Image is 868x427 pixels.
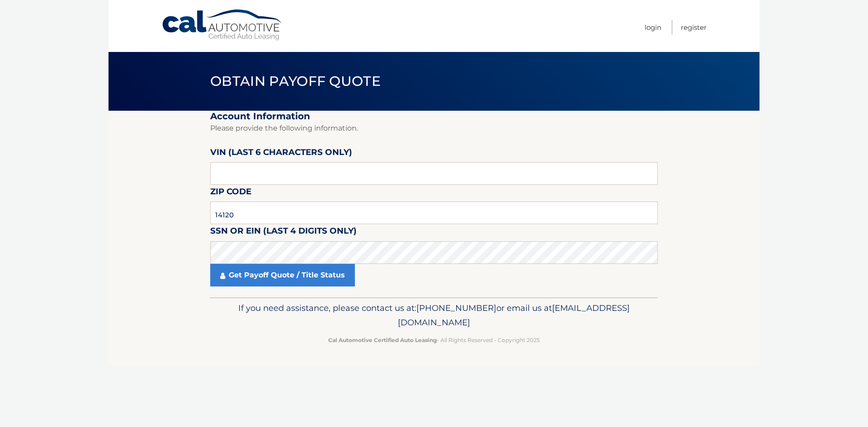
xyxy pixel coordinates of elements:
a: Register [681,20,707,35]
strong: Cal Automotive Certified Auto Leasing [328,337,437,343]
h2: Account Information [210,111,658,122]
a: Login [645,20,661,35]
a: Cal Automotive [161,9,283,41]
p: Please provide the following information. [210,122,658,135]
label: VIN (last 6 characters only) [210,145,352,162]
a: Get Payoff Quote / Title Status [210,264,355,286]
span: [PHONE_NUMBER] [416,303,496,313]
span: Obtain Payoff Quote [210,73,381,89]
p: If you need assistance, please contact us at: or email us at [216,301,652,330]
label: SSN or EIN (last 4 digits only) [210,224,357,241]
p: - All Rights Reserved - Copyright 2025 [216,335,652,345]
label: Zip Code [210,185,251,202]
